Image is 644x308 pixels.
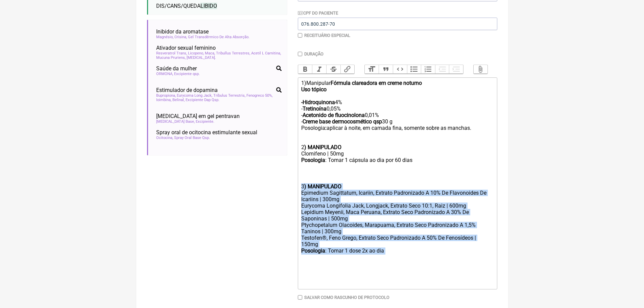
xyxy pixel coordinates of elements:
span: Resveratrol Trans [156,51,187,55]
button: Link [340,65,355,74]
button: Italic [312,65,326,74]
div: 3 [301,183,493,190]
span: Tribullus Terrestres [216,51,250,55]
span: Ativador sexual feminino [156,45,216,51]
button: Attach Files [474,65,488,74]
label: CPF do Paciente [298,10,338,16]
span: Excipiente [196,119,214,124]
div: Epimedium Sagittatum, Icariin, Extrato Padronizado A 10% De Flavonoides De Icariins | 300mg [301,190,493,203]
span: ORMONA [156,72,173,76]
span: Acetil L Carnitina [251,51,281,55]
span: [MEDICAL_DATA] em gel pentravan [156,113,240,119]
span: [MEDICAL_DATA] [187,55,216,60]
span: LIBIDO [200,3,217,9]
button: Numbers [421,65,435,74]
span: Fenogreco 50% [246,93,272,98]
span: Belinal [172,98,185,102]
div: Ptychopetalum Olacoides, Marapuama, Extrato Seco Padronizado A 1,5% Taninos | 300mg [301,222,493,235]
span: Licopeno [188,51,204,55]
button: Quote [379,65,393,74]
span: Mucuna Pruriens [156,55,186,60]
span: Eurycoma Long Jack [177,93,212,98]
span: Maca [205,51,215,55]
button: Bullets [407,65,421,74]
label: Duração [304,51,324,56]
button: Strikethrough [326,65,340,74]
strong: ) MANIPULADO [304,183,341,190]
span: Excipiente qsp [174,72,200,76]
strong: Acetonido de fluocinolona [303,112,365,118]
button: Code [393,65,407,74]
label: Salvar como rascunho de Protocolo [304,295,389,300]
span: Ocitocina [156,136,173,140]
span: Ioimbina [156,98,171,102]
span: Saúde da mulher [156,65,197,72]
div: 1)Manipular 4% - 0,05% - 0,01% - 30 g Posologia aplicar à noite, em camada fina, somente sobre as... [301,80,493,150]
strong: Tretinoína [303,105,327,112]
span: [MEDICAL_DATA] Base [156,119,195,124]
span: Estimulador de dopamina [156,87,218,93]
span: Gel Transdérmico De Alta Absorção [188,35,249,39]
div: : Tomar 1 dose 2x ao dia ㅤ [301,247,493,274]
span: Tribulus Terrestris [213,93,245,98]
strong: ) MANIPULADO [304,144,341,150]
strong: Fórmula clareadora em creme noturno Uso tópico -Hidroquinona [301,80,422,105]
strong: Posologia [301,157,325,163]
button: Heading [365,65,379,74]
div: Clomifeno | 50mg [301,150,493,157]
button: Bold [298,65,312,74]
div: Eurycoma Longifolia Jack, Longjack, Extrato Seco 10:1, Raiz | 600mg [301,203,493,209]
span: Magnésio [156,35,173,39]
label: Receituário Especial [304,33,350,38]
strong: Creme base dermocosmético qsp [303,118,382,125]
span: Spray Oral Base Qsp [174,136,210,140]
strong: : [325,125,327,131]
span: Bupropiona [156,93,176,98]
div: : Tomar 1 cápsula ao dia por 60 dias ㅤ [301,157,493,183]
span: Crisina [174,35,187,39]
span: Spray oral de ocitocina estimulante sexual [156,129,257,136]
strong: Posologia [301,247,325,254]
button: Increase Level [449,65,463,74]
span: DIS/CANS/QUEDA [156,3,217,9]
button: Decrease Level [435,65,449,74]
div: Lepidium Meyenii, Maca Peruana, Extrato Seco Padronizado A 30% De Saponinas | 500mg [301,209,493,222]
div: Testofen®, Feno Grego, Extrato Seco Padronizado A 50% De Fenosídeos | 150mg [301,235,493,247]
span: Excipiente Dap Qsp [186,98,219,102]
span: Inibidor da aromatase [156,28,209,35]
